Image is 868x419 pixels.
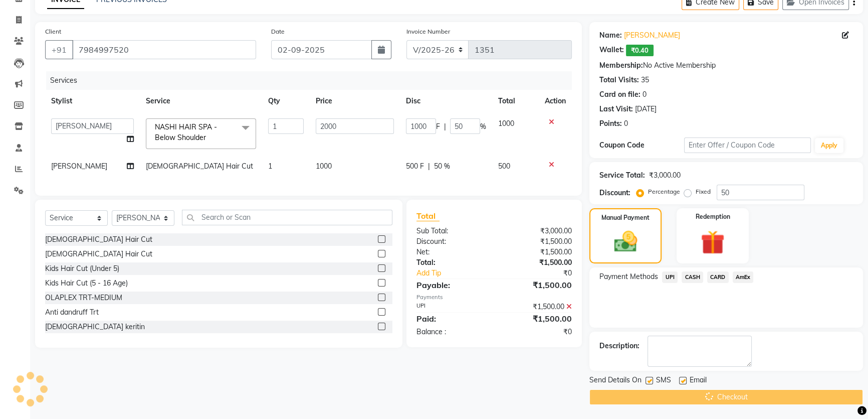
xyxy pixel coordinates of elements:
div: 0 [642,89,646,100]
th: Total [492,90,539,112]
div: ₹1,500.00 [494,313,579,325]
div: ₹3,000.00 [494,226,579,236]
div: Total: [409,257,494,268]
span: Total [416,211,440,221]
input: Search by Name/Mobile/Email/Code [72,40,256,59]
label: Fixed [696,187,711,196]
label: Client [45,27,61,36]
img: _gift.svg [693,227,732,257]
th: Qty [262,90,310,112]
span: Email [690,375,707,387]
div: UPI [409,302,494,312]
label: Percentage [648,187,680,196]
span: [PERSON_NAME] [51,162,107,171]
div: ₹1,500.00 [494,302,579,312]
span: ₹0.40 [626,45,654,56]
a: Add Tip [409,268,509,278]
th: Service [140,90,262,112]
label: Redemption [696,212,730,221]
div: Services [46,71,579,90]
div: Paid: [409,313,494,325]
span: CASH [682,271,703,283]
div: Payments [416,293,572,302]
div: 0 [624,118,628,129]
div: Coupon Code [599,140,684,151]
div: Anti dandruff Trt [45,307,99,318]
div: ₹1,500.00 [494,247,579,257]
span: 500 [498,162,510,171]
a: [PERSON_NAME] [624,30,680,41]
span: F [436,121,440,132]
div: ₹3,000.00 [649,170,681,181]
span: Send Details On [589,375,641,387]
div: Net: [409,247,494,257]
img: _cash.svg [607,228,644,255]
span: Payment Methods [599,271,658,282]
div: ₹1,500.00 [494,236,579,247]
div: Service Total: [599,170,645,181]
span: UPI [662,271,678,283]
span: SMS [656,375,671,387]
label: Manual Payment [601,213,649,222]
div: Membership: [599,60,643,71]
th: Action [539,90,572,112]
span: 1000 [498,119,514,128]
div: Wallet: [599,45,624,56]
span: % [480,121,486,132]
span: 1 [268,162,272,171]
a: x [206,133,210,142]
span: 1000 [316,162,332,171]
label: Date [271,27,285,36]
div: ₹0 [494,327,579,337]
th: Disc [400,90,492,112]
span: AmEx [733,271,754,283]
div: Discount: [409,236,494,247]
button: Apply [815,138,843,153]
input: Enter Offer / Coupon Code [684,137,811,153]
div: Last Visit: [599,104,633,114]
div: Name: [599,30,622,41]
div: ₹1,500.00 [494,279,579,291]
div: Payable: [409,279,494,291]
span: 500 F [406,161,424,172]
div: Description: [599,341,639,351]
div: [DEMOGRAPHIC_DATA] keritin [45,322,145,332]
div: No Active Membership [599,60,853,71]
span: | [444,121,446,132]
div: Points: [599,118,622,129]
button: +91 [45,40,73,59]
div: Sub Total: [409,226,494,236]
span: CARD [707,271,729,283]
div: 35 [641,75,649,85]
div: Kids Hair Cut (5 - 16 Age) [45,278,128,289]
div: [DEMOGRAPHIC_DATA] Hair Cut [45,234,152,245]
span: | [428,161,430,172]
input: Search or Scan [182,210,392,225]
th: Stylist [45,90,140,112]
span: 50 % [434,161,450,172]
div: [DATE] [635,104,657,114]
div: Discount: [599,188,630,198]
div: ₹0 [508,268,579,278]
label: Invoice Number [406,27,450,36]
span: NASHI HAIR SPA - Below Shoulder [155,122,217,142]
div: Card on file: [599,89,640,100]
div: Balance : [409,327,494,337]
div: ₹1,500.00 [494,257,579,268]
div: Kids Hair Cut (Under 5) [45,263,119,274]
div: OLAPLEX TRT-MEDIUM [45,293,122,303]
th: Price [310,90,400,112]
div: Total Visits: [599,75,639,85]
div: [DEMOGRAPHIC_DATA] Hair Cut [45,249,152,259]
span: [DEMOGRAPHIC_DATA] Hair Cut [146,162,253,171]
